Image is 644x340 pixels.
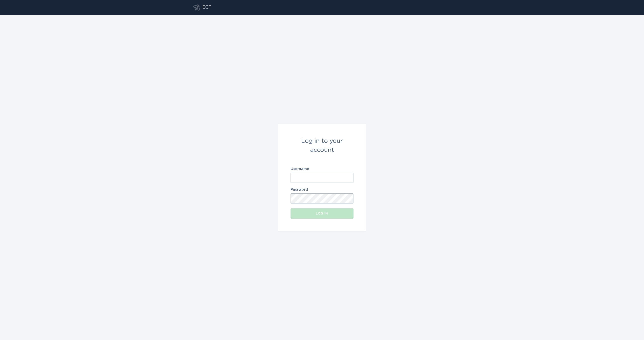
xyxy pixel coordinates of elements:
label: Username [291,167,353,171]
button: Log in [291,208,353,219]
label: Password [291,188,353,191]
div: ECP [202,5,212,11]
div: Log in [293,212,351,215]
div: Log in to your account [291,137,353,155]
button: Go to dashboard [193,5,200,11]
